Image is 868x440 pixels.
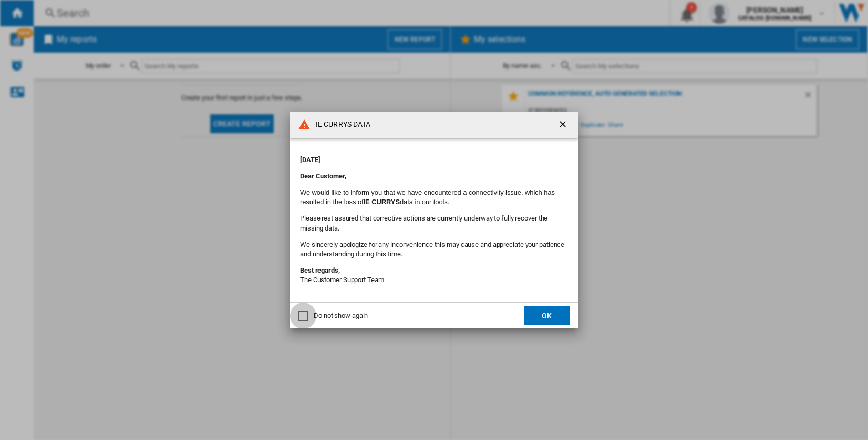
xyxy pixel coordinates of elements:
[300,266,340,274] strong: Best regards,
[311,119,370,130] h4: IE CURRYS DATA
[300,172,346,180] strong: Dear Customer,
[400,198,449,206] font: data in our tools.
[300,266,568,285] p: The Customer Support Team
[300,156,320,164] strong: [DATE]
[314,311,368,321] div: Do not show again
[553,114,574,135] button: getI18NText('BUTTONS.CLOSE_DIALOG')
[364,198,400,206] b: IE CURRYS
[300,214,568,233] p: Please rest assured that corrective actions are currently underway to fully recover the missing d...
[298,311,368,321] md-checkbox: Do not show again
[300,188,555,206] font: We would like to inform you that we have encountered a connectivity issue, which has resulted in ...
[300,240,568,259] p: We sincerely apologize for any inconvenience this may cause and appreciate your patience and unde...
[557,119,570,132] ng-md-icon: getI18NText('BUTTONS.CLOSE_DIALOG')
[524,306,570,325] button: OK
